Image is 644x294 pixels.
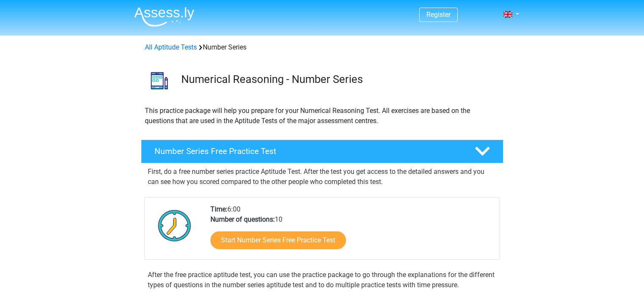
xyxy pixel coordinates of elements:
[141,63,177,99] img: number series
[134,7,194,27] img: Assessly
[210,215,275,223] b: Number of questions:
[181,73,497,86] h3: Numerical Reasoning - Number Series
[210,231,346,249] a: Start Number Series Free Practice Test
[148,167,497,187] p: First, do a free number series practice Aptitude Test. After the test you get access to the detai...
[204,204,499,259] div: 6:00 10
[145,106,500,126] p: This practice package will help you prepare for your Numerical Reasoning Test. All exercises are ...
[155,146,461,156] h4: Number Series Free Practice Test
[145,43,197,51] a: All Aptitude Tests
[144,270,500,290] div: After the free practice aptitude test, you can use the practice package to go through the explana...
[138,140,507,163] a: Number Series Free Practice Test
[141,42,503,52] div: Number Series
[153,204,196,247] img: Clock
[210,205,227,213] b: Time:
[426,11,451,19] a: Register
